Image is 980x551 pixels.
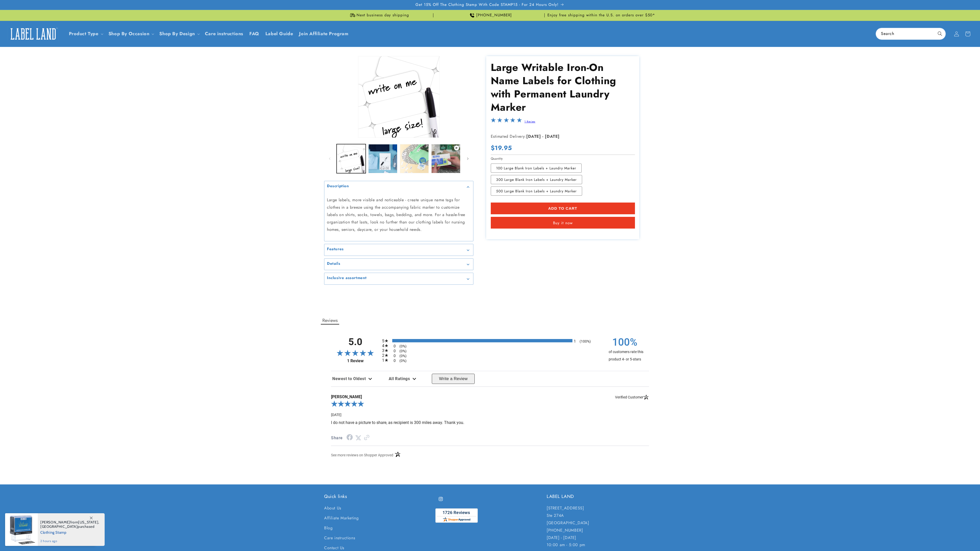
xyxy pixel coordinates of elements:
[332,376,366,381] span: Newest to Oldest
[331,413,341,417] span: Date
[415,2,559,7] span: Get 15% Off The Clothing Stamp With Code STAMP15 - For 24 Hours Only!
[78,520,98,524] span: [US_STATE]
[547,505,656,549] p: [STREET_ADDRESS] Ste 274A [GEOGRAPHIC_DATA] [PHONE_NUMBER] [DATE] - [DATE] 10:00 am - 5:00 pm
[934,28,946,39] button: Search
[382,358,598,362] li: 0 1-star reviews, 0% of total reviews
[347,435,353,440] a: Facebook Share
[547,10,656,21] div: Announcement
[262,28,296,40] a: Label Guide
[397,349,407,353] span: (0%)
[327,184,349,189] h2: Description
[324,533,355,543] a: Care instructions
[331,434,343,442] span: Share
[542,133,544,139] strong: -
[368,144,397,173] button: Load image 2 in gallery view
[432,374,475,384] button: Write a Review
[324,523,333,533] a: Blog
[491,144,512,152] span: $19.95
[324,181,473,193] summary: Description
[327,196,471,233] p: Large labels, more visible and noticeable - create unique name tags for clothes in a breeze using...
[331,374,373,384] div: Review sort options. Currently selected: Newest to Oldest. Dropdown expanded. Available options: ...
[327,275,367,281] h2: Inclusive assortment
[296,28,351,40] a: Join Affiliate Program
[491,217,635,229] button: Buy it now
[524,120,535,123] a: 1 Review
[324,153,335,164] button: Slide left
[548,206,577,211] span: Add to cart
[389,376,410,381] span: All Ratings
[547,13,655,18] span: Enjoy free shipping within the U.S. on orders over $50*
[382,349,598,352] li: 0 3-star reviews, 0% of total reviews
[382,344,598,347] li: 0 4-star reviews, 0% of total reviews
[382,339,389,343] span: 5
[337,144,366,173] button: Load image 1 in gallery view
[382,358,389,363] span: 1
[435,508,478,523] img: Customer Reviews
[40,520,99,529] span: from , purchased
[382,348,389,353] span: 3
[40,524,78,529] span: [GEOGRAPHIC_DATA]
[331,399,649,410] div: 5.0-star overall rating
[577,339,591,343] span: (100%)
[526,133,541,139] strong: [DATE]
[331,453,393,457] span: See more reviews on Shopper Approved
[355,435,361,440] a: Twitter Share
[159,30,195,37] a: Shop By Design
[331,358,379,363] a: 1 Review
[69,30,99,37] a: Product Type
[265,31,293,37] span: Label Guide
[324,10,433,21] div: Announcement
[431,144,460,173] button: Play video 1 in gallery view
[476,13,512,18] span: [PHONE_NUMBER]
[327,247,344,252] h2: Features
[609,350,644,361] span: of customers rate this product 4- or 5-stars
[40,539,99,543] span: 2 hours ago
[547,494,656,499] h2: LABEL LAND
[324,56,473,285] media-gallery: Gallery Viewer
[387,374,418,384] div: Review filter options. Current filter is all ratings. Available options: All Ratings, 5 Star Revi...
[324,494,433,499] h2: Quick links
[249,31,259,37] span: FAQ
[394,349,396,353] span: 0
[205,31,243,37] span: Care instructions
[491,133,618,140] p: Estimated Delivery:
[394,354,396,358] span: 0
[324,259,473,270] summary: Details
[324,244,473,256] summary: Features
[435,10,545,21] div: Announcement
[397,354,407,358] span: (0%)
[8,26,59,42] img: Label Land
[331,451,393,461] a: See more reviews on Shopper Approved: Opens in a new tab
[394,358,396,363] span: 0
[299,31,348,37] span: Join Affiliate Program
[491,203,635,214] button: Add to cart
[156,28,202,40] summary: Shop By Design
[105,28,156,40] summary: Shop By Occasion
[357,13,409,18] span: Next business day shipping
[491,61,635,114] h1: Large Writable Iron-On Name Labels for Clothing with Permanent Laundry Marker
[601,336,649,348] span: 100%
[364,435,370,440] a: Link to review on the Shopper Approved Certificate. Opens in a new tab
[491,186,582,196] label: 500 Large Blank Iron Labels + Laundry Marker
[382,353,389,358] span: 2
[6,24,61,44] a: Label Land
[202,28,246,40] a: Care instructions
[382,354,598,357] li: 0 2-star reviews, 0% of total reviews
[397,359,407,363] span: (0%)
[331,337,379,347] span: 5.0
[462,153,473,164] button: Slide right
[66,28,105,40] summary: Product Type
[331,350,379,356] span: 5.0-star overall rating
[246,28,262,40] a: FAQ
[491,164,582,173] label: 100 Large Blank Iron Labels + Laundry Marker
[491,156,504,161] legend: Quantity
[331,420,649,425] p: I do not have a picture to share, as recipient is 300 miles away. Thank you.
[321,317,339,324] button: Reviews
[574,339,576,344] span: 1
[40,520,70,524] span: [PERSON_NAME]
[382,339,598,342] li: 1 5-star reviews, 100% of total reviews
[394,344,396,348] span: 0
[545,133,560,139] strong: [DATE]
[324,513,359,523] a: Affiliate Marketing
[324,505,341,513] a: About Us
